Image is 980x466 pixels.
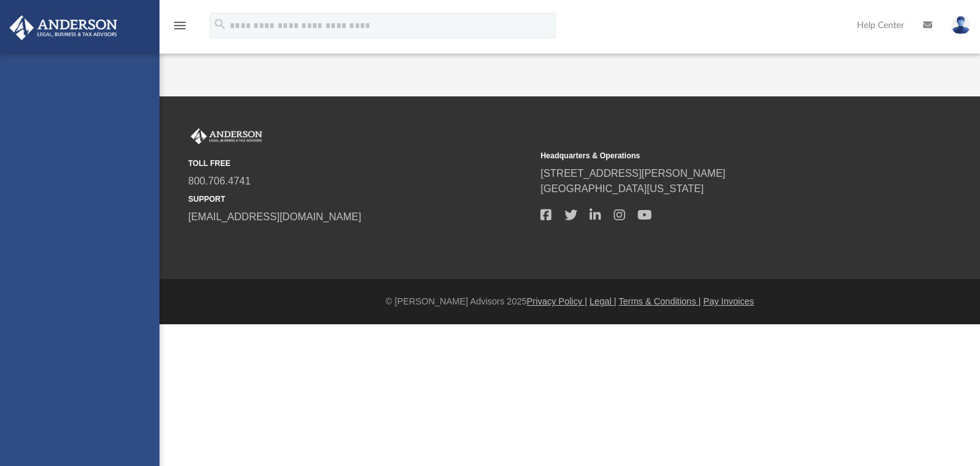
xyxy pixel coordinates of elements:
[619,296,701,306] a: Terms & Conditions |
[213,17,227,31] i: search
[172,18,188,33] i: menu
[188,193,531,205] small: SUPPORT
[540,183,704,194] a: [GEOGRAPHIC_DATA][US_STATE]
[188,158,531,169] small: TOLL FREE
[172,24,188,33] a: menu
[188,128,265,145] img: Anderson Advisors Platinum Portal
[527,296,588,306] a: Privacy Policy |
[188,176,251,186] a: 800.706.4741
[6,15,121,40] img: Anderson Advisors Platinum Portal
[590,296,616,306] a: Legal |
[703,296,754,306] a: Pay Invoices
[540,150,884,162] small: Headquarters & Operations
[540,168,725,179] a: [STREET_ADDRESS][PERSON_NAME]
[160,295,980,308] div: © [PERSON_NAME] Advisors 2025
[951,16,970,34] img: User Pic
[188,211,361,222] a: [EMAIL_ADDRESS][DOMAIN_NAME]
